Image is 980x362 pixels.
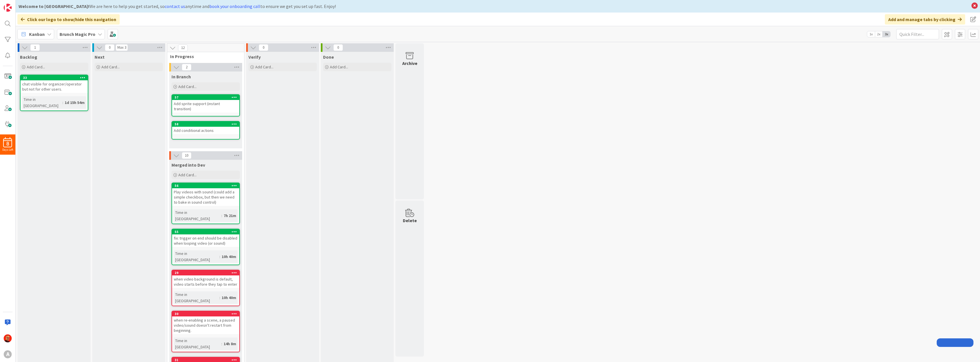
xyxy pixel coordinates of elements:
[30,44,40,51] span: 1
[175,95,239,99] div: 57
[175,312,239,316] div: 30
[182,152,191,159] span: 10
[174,209,221,222] div: Time in [GEOGRAPHIC_DATA]
[222,341,238,347] div: 14h 8m
[883,31,890,37] span: 3x
[21,75,88,80] div: 33
[209,3,260,9] a: book your onboarding call
[333,44,343,51] span: 0
[174,291,219,304] div: Time in [GEOGRAPHIC_DATA]
[172,270,239,288] div: 29when video background is default, video starts before they tap to enter
[4,350,12,358] div: A
[885,14,965,24] div: Add and manage tabs by clicking
[174,338,221,350] div: Time in [GEOGRAPHIC_DATA]
[175,184,239,188] div: 56
[221,212,222,219] span: :
[22,96,62,109] div: Time in [GEOGRAPHIC_DATA]
[172,127,239,134] div: Add conditional actions
[221,341,222,347] span: :
[178,84,197,89] span: Add Card...
[323,54,334,60] span: Done
[171,183,240,224] a: 56Play videos with sound (could add a simple checkbox, but then we need to bake in sound control)...
[101,64,120,69] span: Add Card...
[95,54,105,60] span: Next
[172,183,239,188] div: 56
[117,46,126,49] div: Max 3
[105,44,115,51] span: 0
[172,270,239,275] div: 29
[171,229,240,265] a: 55fix: trigger on end should be disabled when looping video (or sound)Time in [GEOGRAPHIC_DATA]:1...
[175,271,239,275] div: 29
[29,31,45,38] span: Kanban
[21,80,88,93] div: chat visible for organizer/operator but not for other users.
[172,183,239,206] div: 56Play videos with sound (could add a simple checkbox, but then we need to bake in sound control)
[62,99,63,106] span: :
[175,358,239,362] div: 31
[172,311,239,334] div: 30when re-enabling a scene, a paused video/sound doesn't restart from beginning.
[174,250,219,263] div: Time in [GEOGRAPHIC_DATA]
[21,75,88,93] div: 33chat visible for organizer/operator but not for other users.
[172,95,239,113] div: 57Add sprite support (instant transition)
[63,99,86,106] div: 1d 15h 54m
[259,44,268,51] span: 0
[172,100,239,113] div: Add sprite support (instant transition)
[172,122,239,134] div: 58Add conditional actions
[172,311,239,316] div: 30
[7,142,9,146] span: 8
[867,31,875,37] span: 1x
[60,31,95,37] b: Brunch Magic Pro
[220,253,238,260] div: 10h 40m
[172,229,239,234] div: 55
[330,64,348,69] span: Add Card...
[248,54,261,60] span: Verify
[219,253,220,260] span: :
[20,75,88,111] a: 33chat visible for organizer/operator but not for other users.Time in [GEOGRAPHIC_DATA]:1d 15h 54m
[175,230,239,234] div: 55
[178,172,197,177] span: Add Card...
[17,14,120,24] div: Click our logo to show/hide this navigation
[172,95,239,100] div: 57
[171,311,240,352] a: 30when re-enabling a scene, a paused video/sound doesn't restart from beginning.Time in [GEOGRAPH...
[165,3,185,9] a: contact us
[172,122,239,127] div: 58
[172,275,239,288] div: when video background is default, video starts before they tap to enter
[172,316,239,334] div: when re-enabling a scene, a paused video/sound doesn't restart from beginning.
[219,294,220,301] span: :
[19,3,969,10] div: We are here to help you get started, so anytime and to ensure we get you set up fast. Enjoy!
[172,229,239,247] div: 55fix: trigger on end should be disabled when looping video (or sound)
[171,74,191,79] span: In Branch
[171,121,240,140] a: 58Add conditional actions
[178,44,188,51] span: 12
[170,54,237,59] span: In Progress
[255,64,273,69] span: Add Card...
[403,217,417,224] div: Delete
[222,212,238,219] div: 7h 21m
[402,60,417,67] div: Archive
[896,29,939,39] input: Quick Filter...
[172,234,239,247] div: fix: trigger on end should be disabled when looping video (or sound)
[20,54,37,60] span: Backlog
[23,76,88,80] div: 33
[175,122,239,126] div: 58
[182,64,191,71] span: 2
[171,162,205,168] span: Merged into Dev
[19,3,89,9] b: Welcome to [GEOGRAPHIC_DATA]!
[220,294,238,301] div: 10h 40m
[4,4,12,12] img: Visit kanbanzone.com
[875,31,883,37] span: 2x
[172,188,239,206] div: Play videos with sound (could add a simple checkbox, but then we need to bake in sound control)
[171,94,240,116] a: 57Add sprite support (instant transition)
[27,64,45,69] span: Add Card...
[4,334,12,342] img: CP
[171,270,240,306] a: 29when video background is default, video starts before they tap to enterTime in [GEOGRAPHIC_DATA...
